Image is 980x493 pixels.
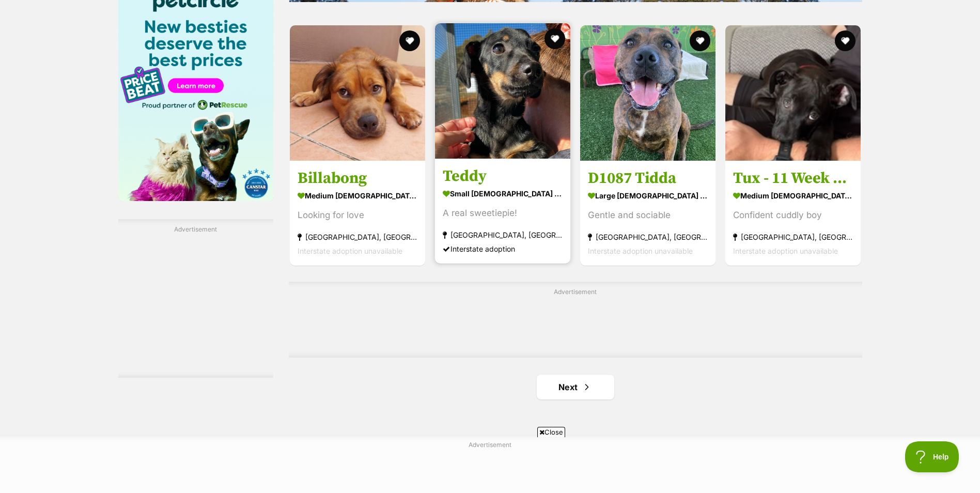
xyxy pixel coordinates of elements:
iframe: Advertisement [302,441,678,488]
div: Looking for love [298,208,417,222]
a: Tux - 11 Week Old Staffy X medium [DEMOGRAPHIC_DATA] Dog Confident cuddly boy [GEOGRAPHIC_DATA], ... [725,160,861,265]
a: Billabong medium [DEMOGRAPHIC_DATA] Dog Looking for love [GEOGRAPHIC_DATA], [GEOGRAPHIC_DATA] Int... [290,160,425,265]
h3: Billabong [298,168,417,188]
strong: [GEOGRAPHIC_DATA], [GEOGRAPHIC_DATA] [588,229,708,243]
strong: [GEOGRAPHIC_DATA], [GEOGRAPHIC_DATA] [733,229,853,243]
button: favourite [690,30,710,51]
nav: Pagination [289,375,862,399]
strong: large [DEMOGRAPHIC_DATA] Dog [588,188,708,203]
strong: small [DEMOGRAPHIC_DATA] Dog [443,186,563,201]
strong: medium [DEMOGRAPHIC_DATA] Dog [298,188,417,203]
span: Interstate adoption unavailable [588,246,693,255]
div: Interstate adoption [443,241,563,255]
a: D1087 Tidda large [DEMOGRAPHIC_DATA] Dog Gentle and sociable [GEOGRAPHIC_DATA], [GEOGRAPHIC_DATA]... [580,160,715,265]
span: Close [537,427,565,437]
img: D1087 Tidda - American Staffordshire Terrier Dog [580,25,715,161]
h3: Teddy [443,166,563,186]
h3: Tux - 11 Week Old Staffy X [733,168,853,188]
div: Gentle and sociable [588,208,708,222]
button: favourite [835,30,856,51]
span: Interstate adoption unavailable [298,246,402,255]
iframe: Advertisement [387,301,764,347]
div: Confident cuddly boy [733,208,853,222]
strong: medium [DEMOGRAPHIC_DATA] Dog [733,188,853,203]
a: Teddy small [DEMOGRAPHIC_DATA] Dog A real sweetiepie! [GEOGRAPHIC_DATA], [GEOGRAPHIC_DATA] Inters... [435,158,570,263]
button: favourite [399,30,420,51]
div: A real sweetiepie! [443,206,563,220]
button: favourite [545,28,565,49]
div: Advertisement [118,219,273,378]
strong: [GEOGRAPHIC_DATA], [GEOGRAPHIC_DATA] [443,227,563,241]
strong: [GEOGRAPHIC_DATA], [GEOGRAPHIC_DATA] [298,229,417,243]
img: Billabong - Crossbreed x Staffordshire Terrier Dog [290,25,425,161]
img: Teddy - Dachshund Dog [435,23,570,159]
a: Next page [537,375,614,399]
span: Interstate adoption unavailable [733,246,838,255]
iframe: Help Scout Beacon - Open [905,441,959,472]
div: Advertisement [289,282,862,358]
img: Tux - 11 Week Old Staffy X - American Staffordshire Terrier Dog [725,25,861,161]
iframe: Advertisement [118,238,273,367]
h3: D1087 Tidda [588,168,708,188]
